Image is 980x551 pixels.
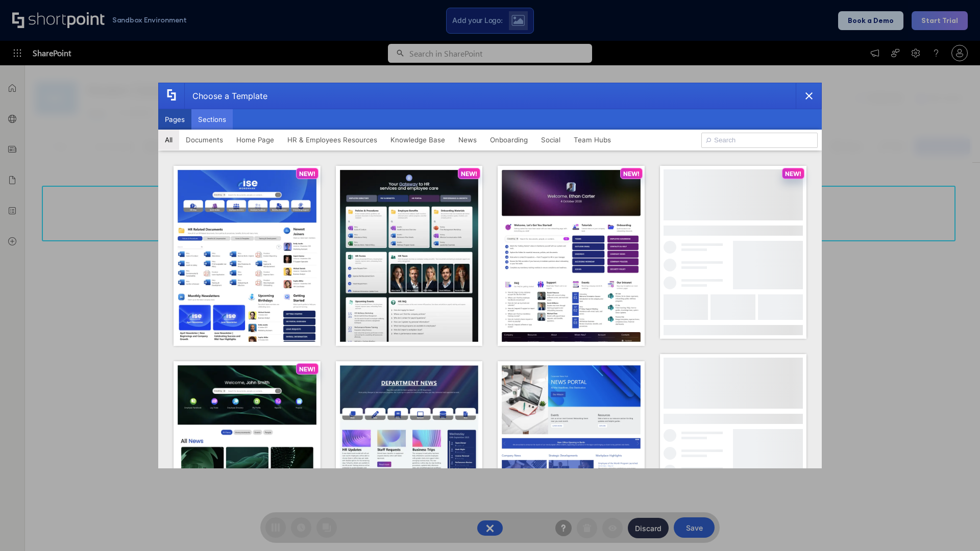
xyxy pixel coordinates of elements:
[701,133,818,148] input: Search
[158,83,822,468] div: template selector
[461,170,477,178] p: NEW!
[230,130,281,150] button: Home Page
[299,365,315,373] p: NEW!
[483,130,534,150] button: Onboarding
[384,130,452,150] button: Knowledge Base
[191,109,233,130] button: Sections
[567,130,618,150] button: Team Hubs
[158,130,179,150] button: All
[929,502,980,551] iframe: Chat Widget
[299,170,315,178] p: NEW!
[179,130,230,150] button: Documents
[158,109,191,130] button: Pages
[534,130,567,150] button: Social
[623,170,640,178] p: NEW!
[785,170,801,178] p: NEW!
[184,83,267,109] div: Choose a Template
[452,130,483,150] button: News
[281,130,384,150] button: HR & Employees Resources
